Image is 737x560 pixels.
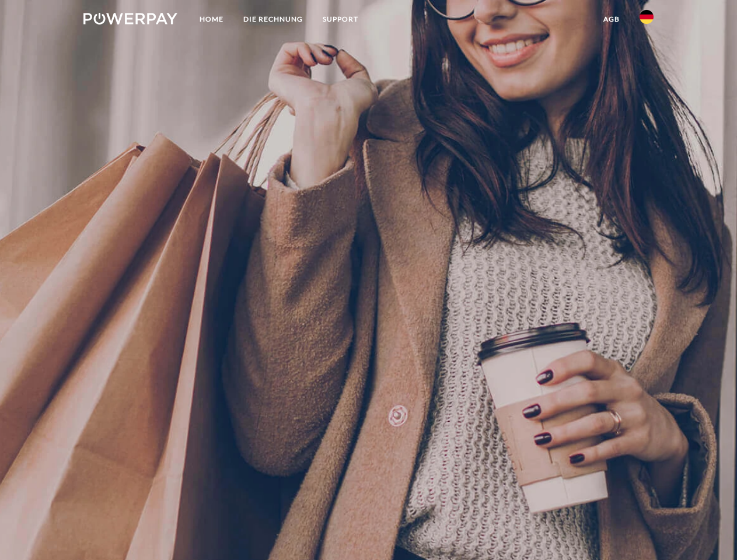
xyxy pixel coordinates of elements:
[313,9,368,30] a: SUPPORT
[233,9,313,30] a: DIE RECHNUNG
[593,9,630,30] a: agb
[190,9,233,30] a: Home
[640,10,654,24] img: de
[83,13,177,24] img: logo-powerpay-white.svg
